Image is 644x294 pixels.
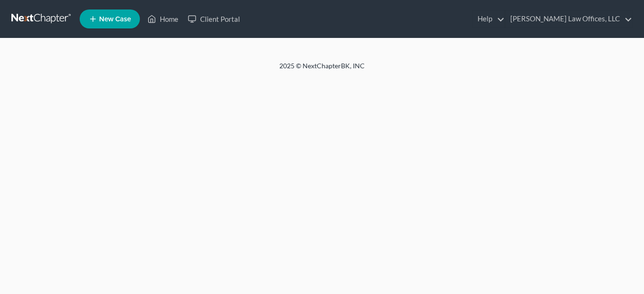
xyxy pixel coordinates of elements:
a: [PERSON_NAME] Law Offices, LLC [506,10,632,28]
a: Home [143,10,183,28]
new-legal-case-button: New Case [80,9,140,28]
a: Help [473,10,505,28]
a: Client Portal [183,10,245,28]
div: 2025 © NextChapterBK, INC [52,61,592,78]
